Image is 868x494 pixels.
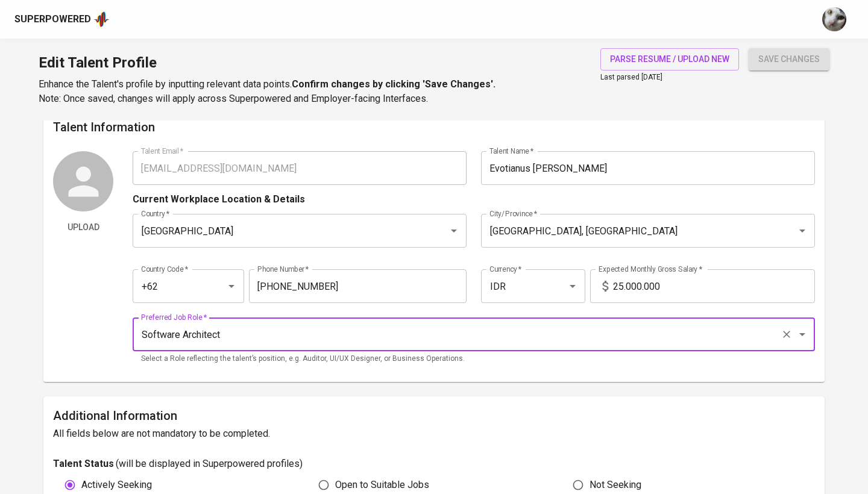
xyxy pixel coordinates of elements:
[292,78,495,90] b: Confirm changes by clicking 'Save Changes'.
[14,10,110,28] a: Superpoweredapp logo
[116,457,303,471] p: ( will be displayed in Superpowered profiles )
[610,52,729,67] span: parse resume / upload new
[822,7,846,31] img: tharisa.rizky@glints.com
[590,478,641,492] span: Not Seeking
[600,48,739,70] button: parse resume / upload new
[53,406,815,425] h6: Additional Information
[133,192,305,207] p: Current Workplace Location & Details
[564,278,581,295] button: Open
[14,13,91,27] div: Superpowered
[141,353,807,365] p: Select a Role reflecting the talent’s position, e.g. Auditor, UI/UX Designer, or Business Operati...
[53,216,113,239] button: Upload
[758,52,820,67] span: save changes
[39,77,495,106] p: Enhance the Talent's profile by inputting relevant data points. Note: Once saved, changes will ap...
[335,478,429,492] span: Open to Suitable Jobs
[93,10,110,28] img: app logo
[53,117,815,137] h6: Talent Information
[53,425,815,442] h6: All fields below are not mandatory to be completed.
[778,326,795,343] button: Clear
[39,48,495,77] h1: Edit Talent Profile
[81,478,152,492] span: Actively Seeking
[58,220,108,235] span: Upload
[749,48,829,70] button: save changes
[445,222,462,239] button: Open
[600,73,662,81] span: Last parsed [DATE]
[223,278,240,295] button: Open
[53,457,114,471] p: Talent Status
[794,326,811,343] button: Open
[794,222,811,239] button: Open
